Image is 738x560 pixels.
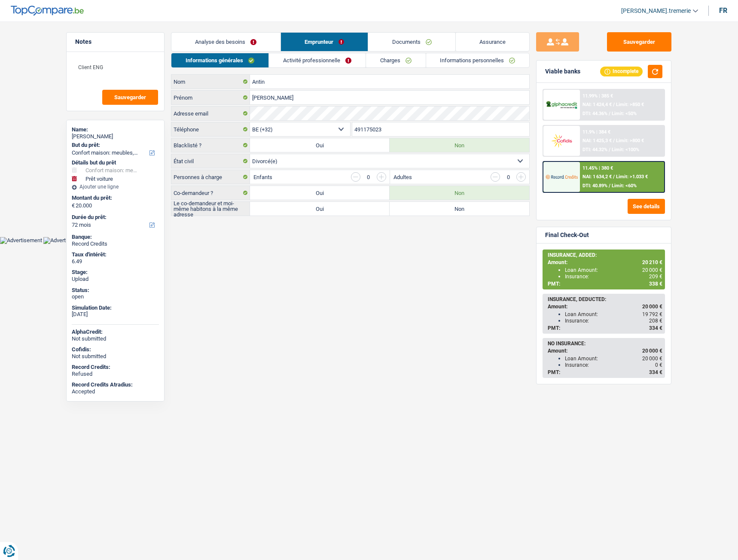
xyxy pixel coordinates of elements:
div: 0 [504,174,512,180]
span: Limit: <60% [612,183,637,189]
div: Insurance: [565,318,662,324]
label: Oui [250,138,390,152]
div: Taux d'intérêt: [72,251,159,258]
span: / [609,147,610,152]
div: Viable banks [545,68,580,75]
span: / [613,102,615,107]
label: Blacklisté ? [171,138,250,152]
div: Upload [72,276,159,283]
span: 0 € [655,362,662,368]
div: Not submitted [72,335,159,342]
div: Banque: [72,234,159,240]
span: 338 € [649,281,662,287]
label: Adresse email [171,107,250,120]
span: Sauvegarder [114,94,146,100]
img: Advertisement [43,237,85,244]
div: [DATE] [72,311,159,318]
div: Détails but du prêt [72,159,159,166]
a: Assurance [456,33,530,51]
a: [PERSON_NAME].tremerie [614,4,698,18]
div: Accepted [72,388,159,395]
span: DTI: 44.36% [582,111,607,116]
div: fr [719,6,727,15]
span: 334 € [649,325,662,331]
label: Oui [250,202,390,216]
span: Limit: <100% [612,147,639,152]
label: Personnes à charge [171,170,250,184]
span: 20 000 € [642,356,662,362]
a: Charges [366,53,426,67]
h5: Notes [75,38,156,46]
span: 209 € [649,274,662,280]
span: 20 000 € [642,348,662,354]
div: Amount: [548,259,662,265]
span: NAI: 1 425,3 € [582,138,612,143]
label: Montant du prêt: [72,195,157,201]
span: [PERSON_NAME].tremerie [621,7,691,15]
label: Le co-demandeur et moi-même habitons à la même adresse [171,202,250,216]
div: Final Check-Out [545,231,589,239]
label: Co-demandeur ? [171,186,250,200]
div: Amount: [548,304,662,310]
button: Sauvegarder [102,90,158,105]
div: Cofidis: [72,346,159,353]
img: AlphaCredit [546,100,577,110]
div: 11.9% | 384 € [582,129,610,135]
div: 6.49 [72,258,159,265]
button: Sauvegarder [607,32,671,52]
span: / [613,174,615,180]
label: Durée du prêt: [72,214,157,221]
div: PMT: [548,325,662,331]
div: Incomplete [600,67,643,76]
label: Non [390,186,529,200]
label: État civil [171,154,250,168]
div: 11.45% | 380 € [582,165,613,171]
div: Loan Amount: [565,267,662,273]
label: Prénom [171,91,250,104]
div: [PERSON_NAME] [72,133,159,140]
span: 19 792 € [642,311,662,317]
div: 0 [365,174,372,180]
span: Limit: >850 € [616,102,644,107]
span: Limit: <50% [612,111,637,116]
button: See details [628,199,665,214]
label: Oui [250,186,390,200]
div: PMT: [548,369,662,375]
div: 11.99% | 385 € [582,93,613,99]
span: 334 € [649,369,662,375]
label: Non [390,202,529,216]
img: Record Credits [546,169,577,185]
div: INSURANCE, DEDUCTED: [548,296,662,302]
span: 20 000 € [642,267,662,273]
a: Documents [368,33,455,51]
label: Nom [171,75,250,88]
div: AlphaCredit: [72,329,159,335]
span: / [609,183,610,189]
span: / [609,111,610,116]
div: NO INSURANCE: [548,341,662,347]
div: INSURANCE, ADDED: [548,252,662,258]
div: Insurance: [565,362,662,368]
span: Limit: >800 € [616,138,644,143]
label: Non [390,138,529,152]
label: Enfants [253,174,272,180]
label: Téléphone [171,122,250,136]
a: Activité professionnelle [269,53,366,67]
span: 20 210 € [642,259,662,265]
div: Loan Amount: [565,356,662,362]
div: Ajouter une ligne [72,184,159,190]
div: Loan Amount: [565,311,662,317]
a: Analyse des besoins [171,33,281,51]
div: Insurance: [565,274,662,280]
span: DTI: 44.32% [582,147,607,152]
div: Amount: [548,348,662,354]
div: PMT: [548,281,662,287]
span: NAI: 1 634,2 € [582,174,612,180]
span: 208 € [649,318,662,324]
div: Record Credits Atradius: [72,381,159,388]
img: Cofidis [546,133,577,149]
div: open [72,293,159,300]
div: Record Credits: [72,364,159,371]
a: Informations générales [171,53,268,67]
img: TopCompare Logo [11,6,84,16]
